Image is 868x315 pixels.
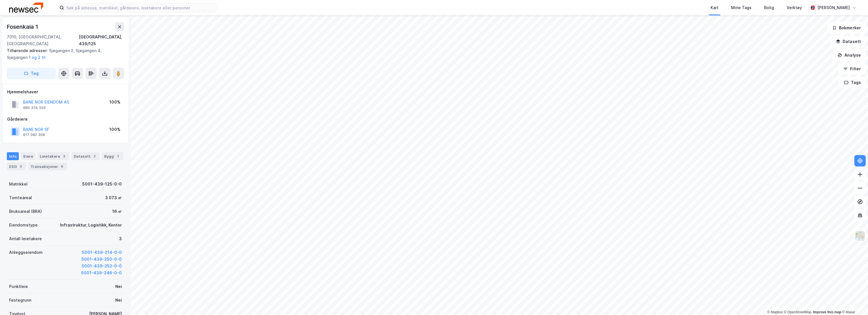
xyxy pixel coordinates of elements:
div: Antall leietakere [9,235,42,242]
div: 3 [18,164,24,169]
iframe: Chat Widget [840,288,868,315]
div: Info [7,152,19,160]
div: 16 ㎡ [112,208,122,215]
div: 5001-439-125-0-0 [82,181,122,188]
div: Kontrollprogram for chat [840,288,868,315]
button: Tag [7,68,56,79]
a: OpenStreetMap [784,310,812,314]
div: Mine Tags [731,4,752,11]
div: Verktøy [787,4,802,11]
div: Anleggseiendom [9,249,43,256]
div: 6 [59,164,65,169]
div: 7010, [GEOGRAPHIC_DATA], [GEOGRAPHIC_DATA] [7,34,79,47]
div: Hjemmelshaver [7,88,124,95]
div: ESG [7,162,26,170]
div: 1 [115,153,121,159]
button: Datasett [831,36,866,47]
button: 5001-439-250-0-0 [81,256,122,263]
button: 5001-439-252-0-0 [82,263,122,269]
div: 3 073 ㎡ [105,194,122,201]
a: Improve this map [813,310,841,314]
div: 3 [61,153,67,159]
div: Bolig [764,4,774,11]
div: 100% [109,126,120,133]
button: Bokmerker [827,22,866,34]
div: Leietakere [38,152,69,160]
button: Filter [838,63,866,75]
div: Tomteareal [9,194,32,201]
div: Nei [115,297,122,304]
div: Eiendomstype [9,222,38,228]
img: newsec-logo.f6e21ccffca1b3a03d2d.png [9,3,43,13]
div: Nei [115,283,122,290]
div: Datasett [71,152,100,160]
div: 917 082 308 [23,133,45,137]
div: Punktleie [9,283,28,290]
button: 5001-439-214-0-0 [82,249,122,256]
div: Kart [711,4,719,11]
div: [GEOGRAPHIC_DATA], 439/125 [79,34,124,47]
img: Z [855,230,865,241]
div: 980 374 505 [23,106,46,110]
input: Søk på adresse, matrikkel, gårdeiere, leietakere eller personer [64,3,216,12]
div: [PERSON_NAME] [817,4,850,11]
div: Gårdeiere [7,116,124,123]
span: Tilhørende adresser: [7,48,49,53]
div: Festegrunn [9,297,31,304]
div: 3 [119,235,122,242]
div: Infrastruktur, Logistikk, Kontor [60,222,122,228]
button: 5001-439-246-0-0 [81,269,122,276]
div: Matrikkel [9,181,28,188]
div: Transaksjoner [28,162,67,170]
a: Mapbox [767,310,783,314]
div: Fosenkaia 1 [7,22,39,31]
div: 2 [92,153,97,159]
button: Analyse [833,50,866,61]
div: 100% [109,99,120,106]
button: Tags [839,77,866,88]
div: Bruksareal (BRA) [9,208,42,215]
div: Eiere [21,152,35,160]
div: Bygg [102,152,123,160]
div: Sjøgangen 2, Sjøgangen 4, Sjøgangen 1 [7,47,120,61]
